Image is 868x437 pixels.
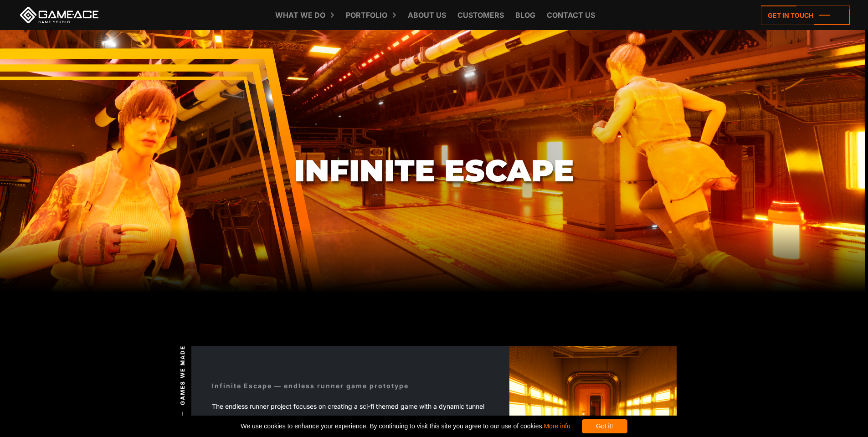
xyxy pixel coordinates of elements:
span: We use cookies to enhance your experience. By continuing to visit this site you agree to our use ... [241,419,570,433]
h1: Infinite Escape [294,154,574,187]
a: More info [544,422,570,430]
div: Infinite Escape — endless runner game prototype [212,381,409,391]
span: Games we made [179,345,187,405]
div: Got it! [582,419,627,433]
a: Get in touch [761,5,850,25]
